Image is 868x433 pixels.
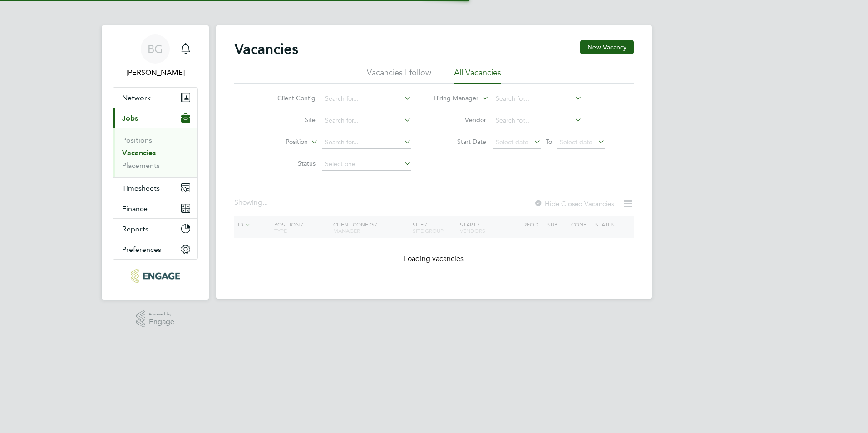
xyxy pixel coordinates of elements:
[580,40,634,54] button: New Vacancy
[262,198,268,207] span: ...
[113,88,197,108] button: Network
[493,93,582,105] input: Search for...
[434,138,486,146] label: Start Date
[131,269,179,283] img: carbonrecruitment-logo-retina.png
[367,67,431,84] li: Vacancies I follow
[263,94,316,102] label: Client Config
[113,67,198,78] span: Becky Green
[322,114,411,127] input: Search for...
[149,318,174,326] span: Engage
[102,25,209,300] nav: Main navigation
[322,93,411,105] input: Search for...
[560,138,592,146] span: Select date
[234,198,270,207] div: Showing
[113,178,197,198] button: Timesheets
[434,116,486,124] label: Vendor
[493,114,582,127] input: Search for...
[122,204,148,213] span: Finance
[534,199,614,208] label: Hide Closed Vacancies
[122,184,160,192] span: Timesheets
[113,239,197,259] button: Preferences
[113,34,198,78] a: BG[PERSON_NAME]
[113,128,197,177] div: Jobs
[148,43,163,55] span: BG
[426,94,478,103] label: Hiring Manager
[122,93,151,102] span: Network
[263,116,316,124] label: Site
[122,136,152,144] a: Positions
[256,138,308,147] label: Position
[122,114,138,123] span: Jobs
[322,158,411,171] input: Select one
[113,198,197,218] button: Finance
[322,136,411,149] input: Search for...
[136,310,175,328] a: Powered byEngage
[122,225,148,233] span: Reports
[113,108,197,128] button: Jobs
[149,310,174,318] span: Powered by
[122,161,160,170] a: Placements
[122,148,156,157] a: Vacancies
[496,138,528,146] span: Select date
[454,67,501,84] li: All Vacancies
[113,269,198,283] a: Go to home page
[263,159,316,167] label: Status
[113,219,197,239] button: Reports
[234,40,298,58] h2: Vacancies
[543,136,555,148] span: To
[122,245,161,254] span: Preferences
